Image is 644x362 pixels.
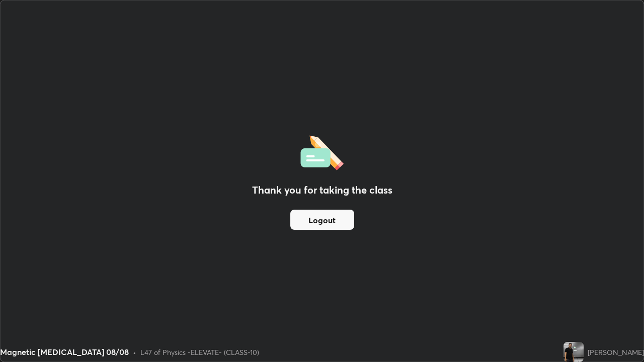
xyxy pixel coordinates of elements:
img: offlineFeedback.1438e8b3.svg [300,132,344,170]
button: Logout [290,210,354,230]
div: L47 of Physics -ELEVATE- (CLASS-10) [140,347,259,357]
div: [PERSON_NAME] [588,347,644,357]
div: • [133,347,136,357]
h2: Thank you for taking the class [252,183,392,198]
img: 7c32af597dc844cfb6345d139d228d3f.jpg [563,342,584,362]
